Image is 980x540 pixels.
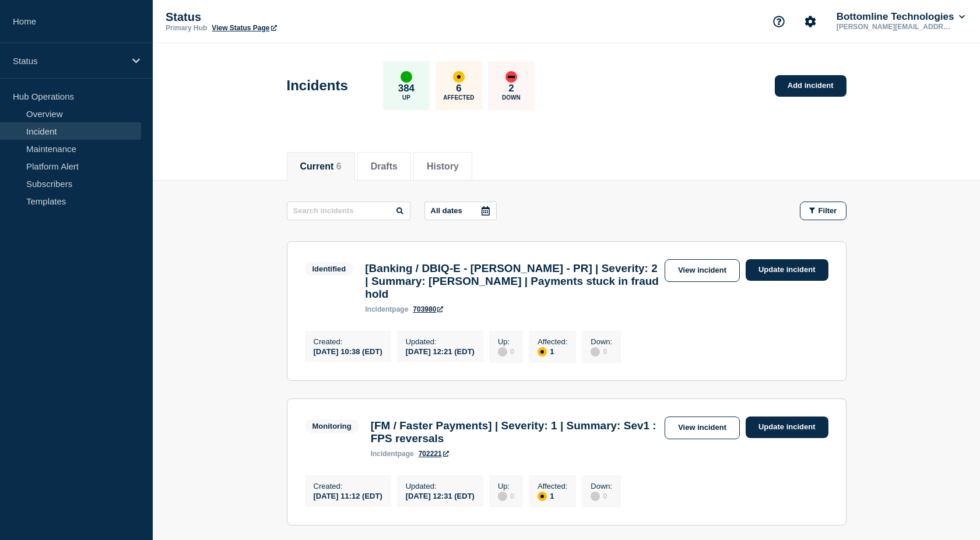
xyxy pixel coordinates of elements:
h3: [Banking / DBIQ-E - [PERSON_NAME] - PR] | Severity: 2 | Summary: [PERSON_NAME] | Payments stuck i... [365,262,659,301]
div: down [505,71,517,83]
span: incident [365,305,392,313]
p: Created : [314,337,382,346]
div: disabled [591,347,600,357]
a: Update incident [746,259,828,281]
span: Filter [819,206,837,215]
p: 2 [508,83,514,94]
div: 0 [591,490,612,501]
button: Support [767,9,791,34]
p: Primary Hub [166,24,207,32]
p: Status [13,56,125,66]
div: 0 [591,346,612,357]
p: page [365,305,408,313]
p: Up : [498,337,514,346]
div: up [401,71,412,83]
p: All dates [431,206,462,215]
p: Down : [591,482,612,490]
p: Status [166,10,399,24]
div: 0 [498,490,514,501]
button: Filter [800,202,846,220]
a: Add incident [775,75,846,97]
a: View Status Page [212,24,276,32]
span: Monitoring [305,419,359,433]
div: affected [538,347,547,357]
div: disabled [498,492,507,501]
div: disabled [591,492,600,501]
p: 6 [456,83,461,94]
div: [DATE] 12:31 (EDT) [406,490,475,500]
p: Affected : [538,482,567,490]
div: 1 [538,346,567,357]
span: Identified [305,262,354,276]
p: Created : [314,482,382,490]
a: 703980 [413,305,443,313]
a: Update incident [746,417,828,438]
div: [DATE] 12:21 (EDT) [406,346,475,356]
a: View incident [665,259,740,282]
p: 384 [398,83,415,94]
p: page [371,450,414,458]
div: 0 [498,346,514,357]
input: Search incidents [287,202,410,220]
div: disabled [498,347,507,357]
p: Up [402,94,410,101]
button: Account settings [798,9,823,34]
div: 1 [538,490,567,501]
p: Up : [498,482,514,490]
p: Updated : [406,337,475,346]
div: affected [538,492,547,501]
button: Drafts [371,161,398,172]
button: History [427,161,459,172]
h1: Incidents [287,77,348,94]
p: Affected : [538,337,567,346]
div: [DATE] 10:38 (EDT) [314,346,382,356]
p: Down [502,94,521,101]
p: [PERSON_NAME][EMAIL_ADDRESS][PERSON_NAME][DOMAIN_NAME] [834,23,956,31]
span: incident [371,450,398,458]
button: Bottomline Technologies [834,11,967,23]
a: 702221 [419,450,449,458]
button: All dates [424,202,497,220]
p: Updated : [406,482,475,490]
a: View incident [665,417,740,439]
button: Current 6 [300,161,342,172]
div: affected [453,71,465,83]
p: Down : [591,337,612,346]
div: [DATE] 11:12 (EDT) [314,490,382,500]
p: Affected [443,94,474,101]
span: 6 [336,161,342,171]
h3: [FM / Faster Payments] | Severity: 1 | Summary: Sev1 : FPS reversals [371,419,659,445]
